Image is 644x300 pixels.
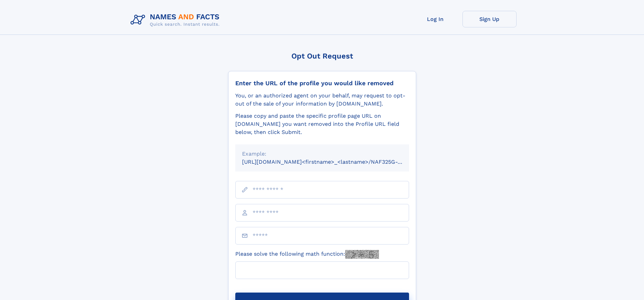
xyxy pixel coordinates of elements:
[128,11,225,29] img: Logo Names and Facts
[235,112,409,136] div: Please copy and paste the specific profile page URL on [DOMAIN_NAME] you want removed into the Pr...
[408,11,462,27] a: Log In
[228,52,416,60] div: Opt Out Request
[242,150,402,158] div: Example:
[242,159,422,165] small: [URL][DOMAIN_NAME]<firstname>_<lastname>/NAF325G-xxxxxxxx
[235,92,409,108] div: You, or an authorized agent on your behalf, may request to opt-out of the sale of your informatio...
[235,79,409,87] div: Enter the URL of the profile you would like removed
[235,250,379,259] label: Please solve the following math function:
[462,11,517,27] a: Sign Up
